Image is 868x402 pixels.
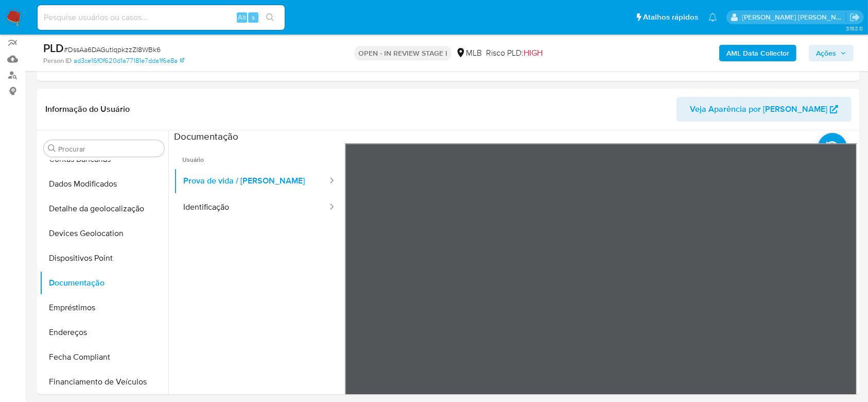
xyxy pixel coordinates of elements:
[742,12,846,22] p: andrea.asantos@mercadopago.com.br
[40,370,168,394] button: Financiamento de Veículos
[48,144,56,153] button: Procurar
[524,47,543,59] span: HIGH
[708,13,717,22] a: Notificações
[40,295,168,320] button: Empréstimos
[259,10,281,25] button: search-icon
[643,12,698,23] span: Atalhos rápidos
[456,47,482,59] div: MLB
[40,246,168,271] button: Dispositivos Point
[38,11,285,24] input: Pesquise usuários ou casos...
[40,196,168,221] button: Detalhe da geolocalização
[809,45,854,61] button: Ações
[40,320,168,345] button: Endereços
[74,56,184,65] a: ad3ce16f0f620d1a77181e7dda1f6e8a
[252,12,255,22] span: s
[849,12,860,23] a: Sair
[64,44,161,55] span: # DssAa6DAGutlqpkzzZI8WBk6
[726,45,789,61] b: AML Data Collector
[354,46,452,60] p: OPEN - IN REVIEW STAGE I
[40,172,168,196] button: Dados Modificados
[43,56,72,65] b: Person ID
[58,144,160,154] input: Procurar
[43,40,64,56] b: PLD
[690,97,827,122] span: Veja Aparência por [PERSON_NAME]
[676,97,852,122] button: Veja Aparência por [PERSON_NAME]
[816,45,836,61] span: Ações
[40,271,168,295] button: Documentação
[40,221,168,246] button: Devices Geolocation
[45,104,130,114] h1: Informação do Usuário
[486,47,543,59] span: Risco PLD:
[40,345,168,370] button: Fecha Compliant
[846,24,863,32] span: 3.152.0
[719,45,796,61] button: AML Data Collector
[238,12,246,22] span: Alt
